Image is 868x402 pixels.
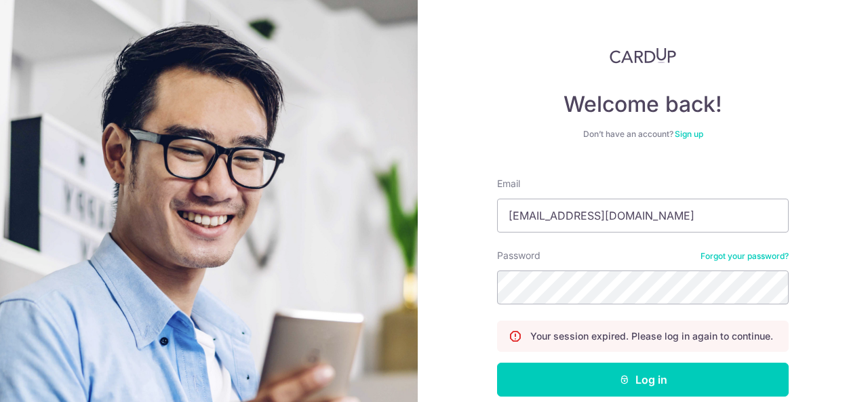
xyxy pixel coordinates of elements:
[497,129,789,140] div: Don’t have an account?
[497,363,789,397] button: Log in
[530,329,773,343] p: Your session expired. Please log in again to continue.
[701,251,789,262] a: Forgot your password?
[497,249,540,262] label: Password
[675,129,703,139] a: Sign up
[497,91,789,118] h4: Welcome back!
[610,47,676,64] img: CardUp Logo
[497,199,789,233] input: Enter your Email
[497,177,520,190] label: Email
